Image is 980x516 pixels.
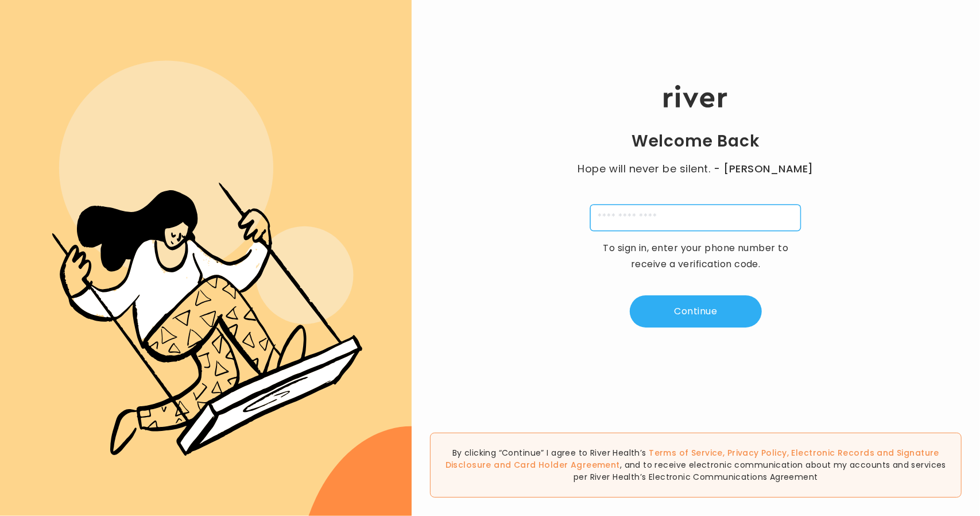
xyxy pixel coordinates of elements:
[514,459,620,471] a: Card Holder Agreement
[595,240,796,272] p: To sign in, enter your phone number to receive a verification code.
[630,295,762,328] button: Continue
[632,131,760,152] h1: Welcome Back
[567,161,825,177] p: Hope will never be silent.
[649,447,723,459] a: Terms of Service
[446,447,939,471] span: , , and
[446,447,939,471] a: Electronic Records and Signature Disclosure
[574,459,946,483] span: , and to receive electronic communication about my accounts and services per River Health’s Elect...
[430,433,962,498] div: By clicking “Continue” I agree to River Health’s
[714,161,814,177] span: - [PERSON_NAME]
[727,447,787,459] a: Privacy Policy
